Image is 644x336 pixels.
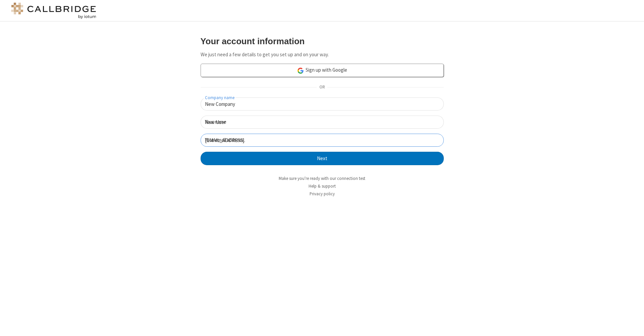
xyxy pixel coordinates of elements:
[201,97,444,111] input: Company name
[201,116,444,129] input: Your name
[201,64,444,77] a: Sign up with Google
[310,191,335,197] a: Privacy policy
[201,152,444,165] button: Next
[317,83,327,92] span: OR
[201,51,444,59] p: We just need a few details to get you set up and on your way.
[279,176,365,181] a: Make sure you're ready with our connection test
[297,67,304,74] img: google-icon.png
[10,3,97,19] img: logo@2x.png
[201,37,444,46] h3: Your account information
[201,134,444,147] input: Your email address
[309,183,336,189] a: Help & support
